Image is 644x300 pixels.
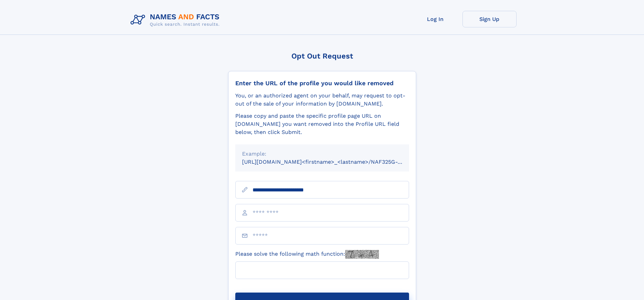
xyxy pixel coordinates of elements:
label: Please solve the following math function: [235,250,379,259]
div: You, or an authorized agent on your behalf, may request to opt-out of the sale of your informatio... [235,92,409,108]
div: Example: [242,150,402,158]
img: Logo Names and Facts [128,11,225,29]
a: Sign Up [462,11,517,27]
div: Please copy and paste the specific profile page URL on [DOMAIN_NAME] you want removed into the Pr... [235,112,409,136]
a: Log In [408,11,462,27]
small: [URL][DOMAIN_NAME]<firstname>_<lastname>/NAF325G-xxxxxxxx [242,159,422,165]
div: Opt Out Request [228,52,416,60]
div: Enter the URL of the profile you would like removed [235,79,409,87]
